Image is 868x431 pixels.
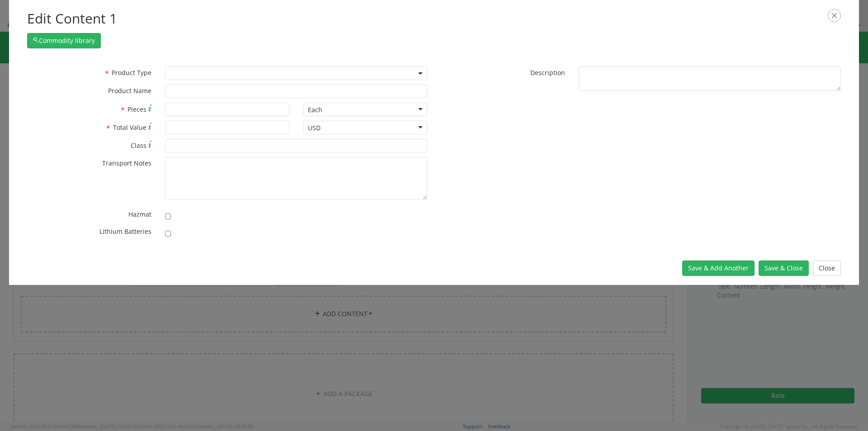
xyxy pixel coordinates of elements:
button: Close [813,260,841,276]
span: Total Value [113,123,146,132]
span: Class [131,141,146,150]
span: Transport Notes [102,159,151,167]
span: Product Type [112,68,151,77]
div: Each [308,105,322,114]
button: Save & Close [759,260,809,276]
span: Product Name [108,86,151,95]
div: USD [308,123,321,133]
span: Hazmat [128,210,151,218]
span: Pieces [127,105,146,114]
button: Save & Add Another [682,260,755,276]
span: Description [530,68,565,77]
span: Lithium Batteries [99,227,151,236]
h2: Edit Content 1 [27,9,841,28]
button: Commodity library [27,33,101,48]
